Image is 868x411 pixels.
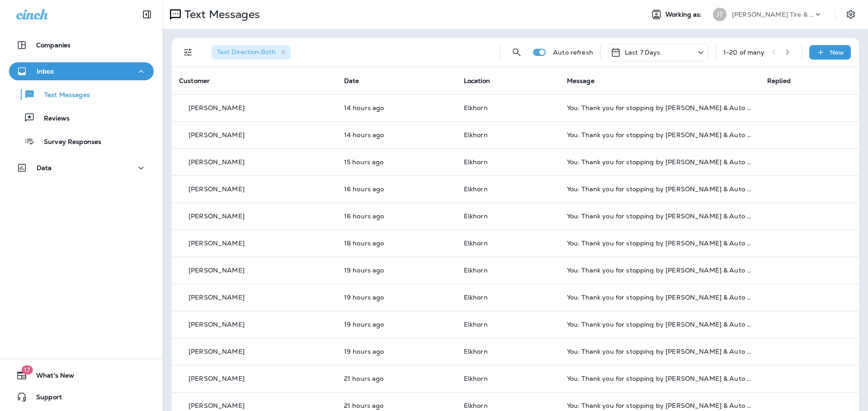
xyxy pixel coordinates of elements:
[344,158,449,166] p: Aug 14, 2025 03:58 PM
[9,85,154,104] button: Text Messages
[36,42,71,49] p: Companies
[464,320,488,328] span: Elkhorn
[567,185,753,193] div: You: Thank you for stopping by Jensen Tire & Auto - Elkhorn. Please take 30 seconds to leave us a...
[344,77,359,85] span: Date
[9,388,154,406] button: Support
[567,131,753,139] div: You: Thank you for stopping by Jensen Tire & Auto - Elkhorn. Please take 30 seconds to leave us a...
[567,294,753,301] div: You: Thank you for stopping by Jensen Tire & Auto - Elkhorn. Please take 30 seconds to leave us a...
[464,104,488,112] span: Elkhorn
[189,158,245,166] p: [PERSON_NAME]
[567,104,753,111] div: You: Thank you for stopping by Jensen Tire & Auto - Elkhorn. Please take 30 seconds to leave us a...
[189,321,245,328] p: [PERSON_NAME]
[189,240,245,247] p: [PERSON_NAME]
[35,115,70,123] p: Reviews
[21,365,33,374] span: 17
[27,372,74,383] span: What's New
[9,62,154,80] button: Inbox
[464,77,490,85] span: Location
[713,8,726,21] div: JT
[37,68,54,75] p: Inbox
[767,77,791,85] span: Replied
[181,8,260,21] p: Text Messages
[179,77,210,85] span: Customer
[567,240,753,247] div: You: Thank you for stopping by Jensen Tire & Auto - Elkhorn. Please take 30 seconds to leave us a...
[567,77,594,85] span: Message
[189,402,245,409] p: [PERSON_NAME]
[217,48,276,56] span: Text Direction : Both
[464,293,488,301] span: Elkhorn
[665,11,704,18] span: Working as:
[9,159,154,177] button: Data
[35,91,90,100] p: Text Messages
[179,43,197,61] button: Filters
[27,393,62,404] span: Support
[464,374,488,383] span: Elkhorn
[732,11,813,18] p: [PERSON_NAME] Tire & Auto
[9,366,154,384] button: 17What's New
[189,212,245,220] p: [PERSON_NAME]
[464,239,488,247] span: Elkhorn
[464,266,488,274] span: Elkhorn
[567,267,753,274] div: You: Thank you for stopping by Jensen Tire & Auto - Elkhorn. Please take 30 seconds to leave us a...
[189,104,245,111] p: [PERSON_NAME]
[189,294,245,301] p: [PERSON_NAME]
[723,49,765,56] div: 1 - 20 of many
[625,49,660,56] p: Last 7 Days
[212,45,291,60] div: Text Direction:Both
[567,402,753,409] div: You: Thank you for stopping by Jensen Tire & Auto - Elkhorn. Please take 30 seconds to leave us a...
[134,5,160,23] button: Collapse Sidebar
[189,267,245,274] p: [PERSON_NAME]
[344,402,449,409] p: Aug 14, 2025 09:58 AM
[344,185,449,193] p: Aug 14, 2025 02:59 PM
[344,240,449,247] p: Aug 14, 2025 12:58 PM
[344,267,449,274] p: Aug 14, 2025 11:59 AM
[508,43,526,61] button: Search Messages
[567,375,753,382] div: You: Thank you for stopping by Jensen Tire & Auto - Elkhorn. Please take 30 seconds to leave us a...
[464,131,488,139] span: Elkhorn
[344,375,449,382] p: Aug 14, 2025 09:58 AM
[344,131,449,139] p: Aug 14, 2025 04:58 PM
[9,108,154,127] button: Reviews
[37,164,52,171] p: Data
[567,212,753,220] div: You: Thank you for stopping by Jensen Tire & Auto - Elkhorn. Please take 30 seconds to leave us a...
[189,348,245,355] p: [PERSON_NAME]
[464,212,488,220] span: Elkhorn
[35,138,101,147] p: Survey Responses
[189,375,245,382] p: [PERSON_NAME]
[464,158,488,166] span: Elkhorn
[567,158,753,166] div: You: Thank you for stopping by Jensen Tire & Auto - Elkhorn. Please take 30 seconds to leave us a...
[830,49,844,56] p: New
[344,348,449,355] p: Aug 14, 2025 11:13 AM
[464,402,488,410] span: Elkhorn
[567,348,753,355] div: You: Thank you for stopping by Jensen Tire & Auto - Elkhorn. Please take 30 seconds to leave us a...
[344,212,449,220] p: Aug 14, 2025 02:58 PM
[464,185,488,193] span: Elkhorn
[464,347,488,356] span: Elkhorn
[344,104,449,111] p: Aug 14, 2025 04:58 PM
[9,36,154,54] button: Companies
[189,185,245,193] p: [PERSON_NAME]
[553,49,593,56] p: Auto refresh
[843,6,859,23] button: Settings
[9,132,154,151] button: Survey Responses
[189,131,245,139] p: [PERSON_NAME]
[344,321,449,328] p: Aug 14, 2025 11:13 AM
[344,294,449,301] p: Aug 14, 2025 11:25 AM
[567,321,753,328] div: You: Thank you for stopping by Jensen Tire & Auto - Elkhorn. Please take 30 seconds to leave us a...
